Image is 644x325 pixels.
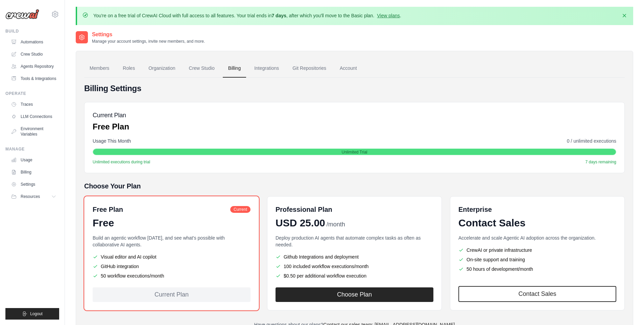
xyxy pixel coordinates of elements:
li: 100 included workflow executions/month [276,263,433,270]
a: Crew Studio [184,59,220,78]
a: Settings [8,179,59,190]
li: 50 hours of development/month [458,266,616,272]
span: Unlimited executions during trial [93,159,150,165]
span: /month [327,220,345,229]
li: Github Integrations and deployment [276,253,433,260]
span: 7 days remaining [586,159,616,165]
a: LLM Connections [8,111,59,122]
span: USD 25.00 [276,217,325,229]
h4: Billing Settings [84,83,625,94]
a: Integrations [249,59,284,78]
h6: Enterprise [458,205,616,214]
li: CrewAI or private infrastructure [458,247,616,253]
p: You're on a free trial of CrewAI Cloud with full access to all features. Your trial ends in , aft... [93,12,401,19]
a: Account [334,59,362,78]
h6: Free Plan [93,205,123,214]
li: 50 workflow executions/month [93,272,251,279]
li: GitHub integration [93,263,251,270]
h5: Current Plan [93,110,129,120]
a: Billing [8,167,59,178]
p: Deploy production AI agents that automate complex tasks as often as needed. [276,235,433,248]
a: Agents Repository [8,61,59,72]
span: Usage This Month [93,138,131,144]
li: Visual editor and AI copilot [93,253,251,260]
p: Free Plan [93,121,129,132]
button: Logout [5,308,59,320]
a: Tools & Integrations [8,73,59,84]
div: Manage [5,146,59,152]
li: $0.50 per additional workflow execution [276,272,433,279]
div: Free [93,217,251,229]
div: Build [5,28,59,34]
li: On-site support and training [458,256,616,263]
a: View plans [377,13,400,18]
div: Operate [5,91,59,96]
span: 0 / unlimited executions [567,138,616,144]
span: Logout [30,311,43,317]
a: Organization [143,59,181,78]
p: Manage your account settings, invite new members, and more. [92,39,205,44]
p: Build an agentic workflow [DATE], and see what's possible with collaborative AI agents. [93,235,251,248]
a: Automations [8,37,59,47]
img: Logo [5,9,39,19]
div: Current Plan [93,287,251,302]
a: Members [84,59,115,78]
a: Crew Studio [8,49,59,60]
div: Contact Sales [458,217,616,229]
strong: 7 days [271,13,286,18]
button: Choose Plan [276,287,433,302]
h2: Settings [92,31,205,39]
span: Unlimited Trial [341,149,367,155]
h6: Professional Plan [276,205,332,214]
a: Contact Sales [458,286,616,302]
span: Resources [21,194,40,199]
a: Roles [117,59,140,78]
p: Accelerate and scale Agentic AI adoption across the organization. [458,235,616,241]
a: Environment Variables [8,123,59,140]
a: Traces [8,99,59,110]
a: Billing [223,59,246,78]
a: Usage [8,155,59,165]
button: Resources [8,191,59,202]
a: Git Repositories [287,59,332,78]
span: Current [230,206,251,213]
h5: Choose Your Plan [84,181,625,191]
